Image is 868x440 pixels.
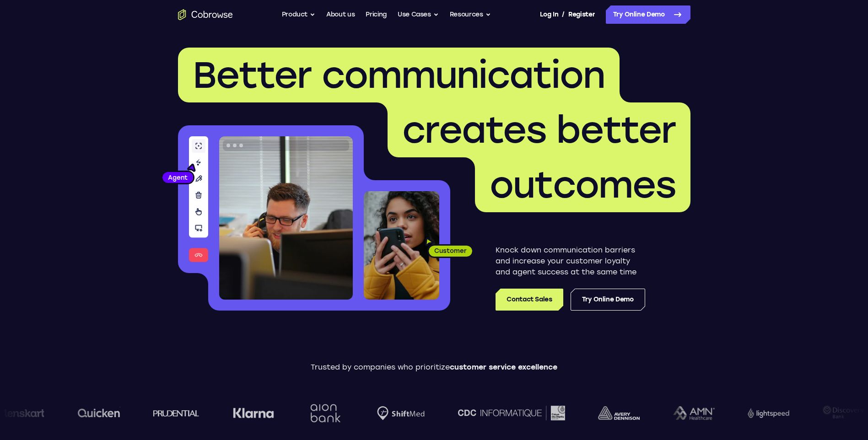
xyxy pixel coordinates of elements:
a: Register [568,5,595,24]
button: Product [282,5,316,24]
a: Go to the home page [178,9,233,20]
button: Use Cases [398,5,439,24]
p: Knock down communication barriers and increase your customer loyalty and agent success at the sam... [496,245,645,278]
img: Aion Bank [291,395,328,432]
img: CDC Informatique [442,406,549,420]
a: Pricing [366,5,387,24]
span: Better communication [193,53,605,97]
a: Log In [540,5,558,24]
a: Try Online Demo [606,5,690,24]
img: Lightspeed [731,408,773,418]
span: outcomes [490,163,676,207]
span: customer service excellence [450,363,557,371]
span: / [562,9,565,20]
img: Klarna [216,408,258,419]
button: Resources [450,5,491,24]
img: AMN Healthcare [657,406,698,420]
a: Try Online Demo [571,289,645,311]
span: creates better [402,108,676,152]
a: Contact Sales [496,289,563,311]
img: Shiftmed [361,406,409,420]
img: A customer support agent talking on the phone [219,136,353,300]
img: A customer holding their phone [364,191,439,300]
a: About us [326,5,355,24]
img: prudential [137,409,183,417]
img: avery-dennison [582,406,624,420]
